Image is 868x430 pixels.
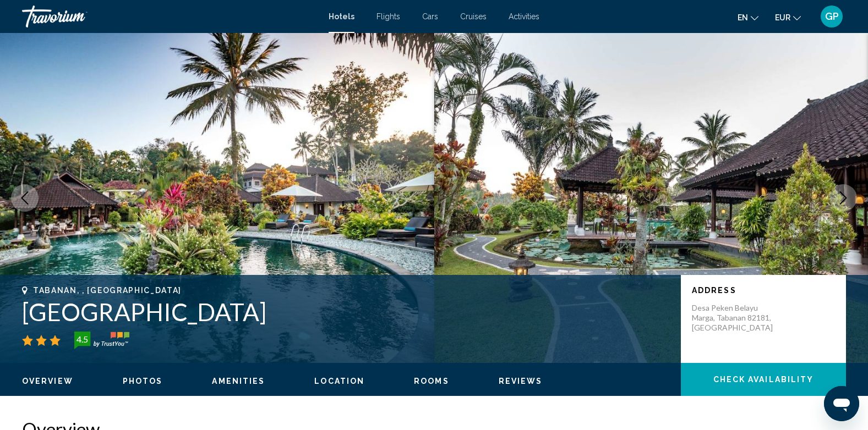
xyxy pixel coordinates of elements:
[212,376,265,386] button: Amenities
[460,12,487,21] a: Cruises
[22,297,670,326] h1: [GEOGRAPHIC_DATA]
[123,376,163,386] button: Photos
[499,377,543,385] span: Reviews
[414,376,449,386] button: Rooms
[775,13,790,22] span: EUR
[22,5,318,27] a: Travorium
[22,377,73,385] span: Overview
[509,12,539,21] a: Activities
[376,12,400,21] a: Flights
[692,286,835,295] p: Address
[33,286,182,295] span: Tabanan, , [GEOGRAPHIC_DATA]
[329,12,354,21] a: Hotels
[817,5,846,28] button: User Menu
[123,377,163,385] span: Photos
[692,303,780,333] p: Desa Peken Belayu Marga, Tabanan 82181, [GEOGRAPHIC_DATA]
[74,332,129,349] img: trustyou-badge-hor.svg
[829,184,857,212] button: Next image
[738,13,748,22] span: en
[212,377,265,385] span: Amenities
[11,184,39,212] button: Previous image
[314,377,364,385] span: Location
[738,9,758,25] button: Change language
[499,376,543,386] button: Reviews
[825,11,839,22] span: GP
[422,12,438,21] a: Cars
[71,333,93,346] div: 4.5
[414,377,449,385] span: Rooms
[314,376,364,386] button: Location
[681,363,846,396] button: Check Availability
[22,376,73,386] button: Overview
[713,376,814,384] span: Check Availability
[824,386,859,421] iframe: Bouton de lancement de la fenêtre de messagerie
[775,9,801,25] button: Change currency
